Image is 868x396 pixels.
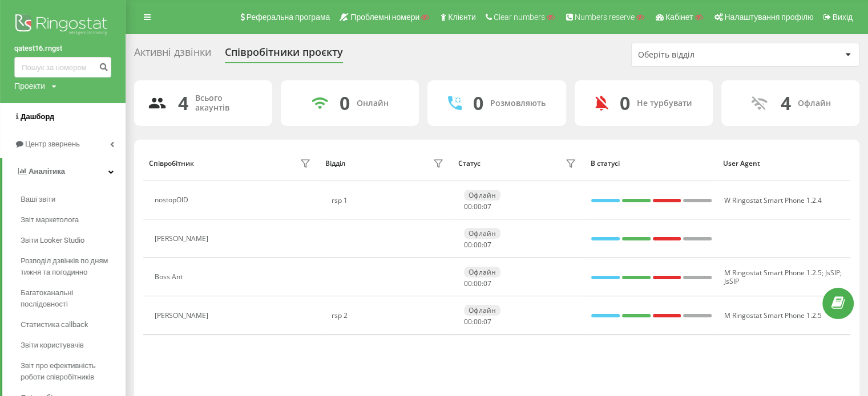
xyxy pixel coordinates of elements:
span: Звіт про ефективність роботи співробітників [21,360,120,383]
span: 00 [464,317,472,326]
span: Звіти користувачів [21,340,84,351]
div: : : [464,241,491,249]
span: Розподіл дзвінків по дням тижня та погодинно [21,255,120,278]
a: Звіти користувачів [21,335,126,356]
div: Boss Ant [155,273,185,281]
div: Оберіть відділ [638,50,774,60]
span: JsSIP [825,268,840,277]
span: W Ringostat Smart Phone 1.2.4 [724,195,822,205]
div: Офлайн [464,305,500,316]
span: Проблемні номери [350,13,419,22]
span: Clear numbers [494,13,545,22]
span: 07 [483,202,491,211]
a: Аналiтика [2,158,126,185]
span: 00 [474,279,482,288]
span: 00 [474,317,482,326]
span: Звіт маркетолога [21,214,79,226]
div: 4 [780,92,790,114]
span: M Ringostat Smart Phone 1.2.5 [724,268,822,277]
div: User Agent [723,160,845,168]
a: Звіти Looker Studio [21,230,126,251]
span: 00 [474,240,482,250]
div: Офлайн [797,99,830,108]
div: nostopOlD [155,196,191,204]
div: Співробітник [148,160,193,168]
a: Багатоканальні послідовності [21,283,126,315]
div: Всього акаунтів [195,93,259,113]
span: Багатоканальні послідовності [21,287,120,310]
span: 00 [464,279,472,288]
div: Офлайн [464,228,500,239]
span: Дашборд [21,112,54,121]
span: Реферальна програма [247,13,330,22]
span: Центр звернень [25,140,80,148]
span: Налаштування профілю [724,13,813,22]
span: 00 [464,240,472,250]
div: Статус [458,160,480,168]
span: Статистика callback [21,319,88,330]
div: Офлайн [464,190,500,201]
div: [PERSON_NAME] [155,235,211,243]
img: Ringostat logo [14,11,111,40]
span: Аналiтика [29,167,65,175]
div: : : [464,203,491,211]
div: : : [464,280,491,288]
a: qatest16.rngst [14,43,111,54]
span: 07 [483,279,491,288]
div: Не турбувати [637,99,692,108]
div: 0 [473,92,483,114]
div: Онлайн [357,99,389,108]
div: Офлайн [464,267,500,277]
div: Розмовляють [490,99,546,108]
span: JsSIP [724,276,739,286]
div: Активні дзвінки [134,46,211,64]
div: Співробітники проєкту [225,46,343,64]
span: Звіти Looker Studio [21,235,84,246]
span: Клієнти [448,13,476,22]
div: 0 [340,92,350,114]
div: [PERSON_NAME] [155,312,211,320]
span: Вихід [833,13,853,22]
div: В статусі [591,160,712,168]
div: rsp 2 [332,312,446,320]
div: Проекти [14,80,45,92]
a: Звіт про ефективність роботи співробітників [21,356,126,387]
span: Numbers reserve [575,13,635,22]
a: Звіт маркетолога [21,210,126,230]
span: 00 [464,202,472,211]
span: 00 [474,202,482,211]
input: Пошук за номером [14,57,111,77]
span: Ваші звіти [21,194,55,205]
a: Статистика callback [21,315,126,335]
div: 0 [620,92,630,114]
span: M Ringostat Smart Phone 1.2.5 [724,311,822,320]
a: Ваші звіти [21,189,126,210]
a: Розподіл дзвінків по дням тижня та погодинно [21,251,126,283]
div: 4 [178,92,188,114]
span: 07 [483,317,491,326]
span: Кабінет [665,13,693,22]
span: 07 [483,240,491,250]
div: Відділ [325,160,345,168]
div: rsp 1 [332,197,446,205]
div: : : [464,318,491,326]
